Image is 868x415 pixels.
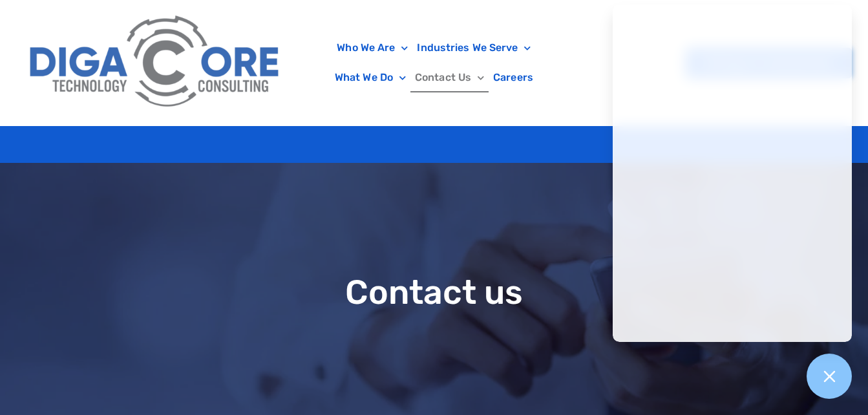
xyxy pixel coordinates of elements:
[410,63,489,92] a: Contact Us
[23,6,288,119] img: Digacore Logo
[489,63,538,92] a: Careers
[332,33,412,63] a: Who We Are
[613,5,852,342] iframe: Chatgenie Messenger
[412,33,535,63] a: Industries We Serve
[295,33,573,92] nav: Menu
[21,274,848,311] h1: Contact us
[330,63,410,92] a: What We Do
